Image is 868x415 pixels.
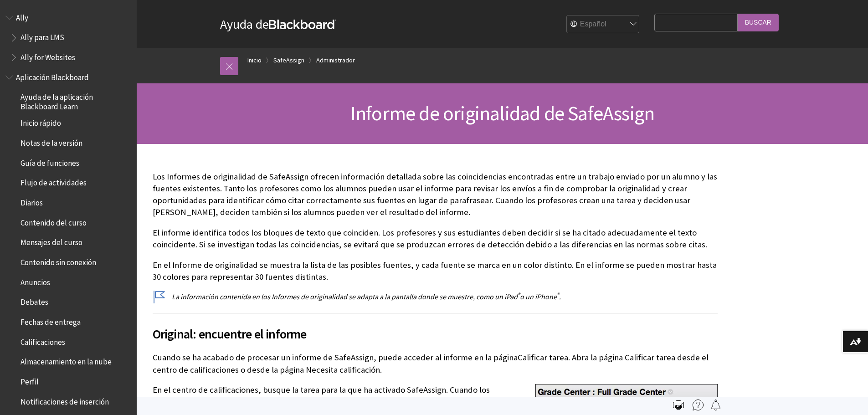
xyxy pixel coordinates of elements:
span: Ally para LMS [21,30,64,42]
sup: ® [557,291,559,298]
a: SafeAssign [273,55,304,66]
span: Ally [16,10,28,22]
span: Mensajes del curso [21,235,82,247]
span: Ally for Websites [21,50,75,62]
p: La información contenida en los Informes de originalidad se adapta a la pantalla donde se muestre... [153,292,718,302]
strong: Blackboard [269,20,336,29]
p: El informe identifica todos los bloques de texto que coinciden. Los profesores y sus estudiantes ... [153,227,718,251]
p: Los Informes de originalidad de SafeAssign ofrecen información detallada sobre las coincidencias ... [153,171,718,219]
span: Flujo de actividades [21,175,87,188]
span: Notas de la versión [21,135,82,148]
span: Aplicación Blackboard [16,70,89,82]
img: Follow this page [710,400,721,410]
img: More help [693,400,704,410]
span: Contenido sin conexión [21,255,96,267]
span: Perfil [21,374,39,386]
img: Print [673,400,684,410]
p: Cuando se ha acabado de procesar un informe de SafeAssign, puede acceder al informe en la páginaC... [153,352,718,375]
span: Ayuda de la aplicación Blackboard Learn [21,90,130,111]
span: Informe de originalidad de SafeAssign [350,101,654,126]
span: Diarios [21,195,43,207]
span: Notificaciones de inserción [21,394,109,406]
input: Buscar [738,14,779,31]
sup: ® [518,291,520,298]
a: Ayuda deBlackboard [220,16,336,32]
select: Site Language Selector [567,15,640,34]
span: Almacenamiento en la nube [21,354,112,367]
span: Contenido del curso [21,215,87,227]
h2: Original: encuentre el informe [153,313,718,343]
span: Fechas de entrega [21,314,81,327]
p: En el Informe de originalidad se muestra la lista de las posibles fuentes, y cada fuente se marca... [153,259,718,283]
span: Inicio rápido [21,116,61,128]
a: Administrador [316,55,355,66]
nav: Book outline for Anthology Ally Help [5,10,131,65]
span: Calificaciones [21,334,65,347]
span: Debates [21,295,48,307]
span: Guía de funciones [21,155,79,168]
a: Inicio [247,55,262,66]
span: Anuncios [21,275,50,287]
